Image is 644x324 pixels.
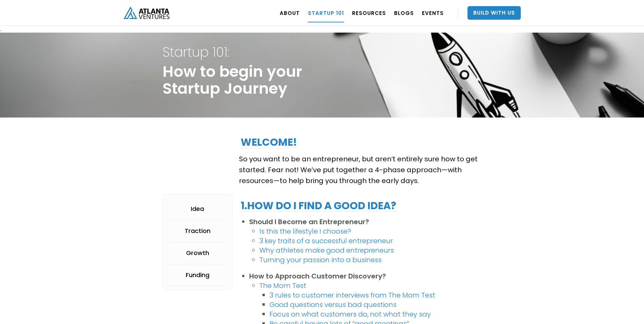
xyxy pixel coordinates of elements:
[259,236,393,246] a: 3 key traits of a successful entrepreneur
[259,281,306,290] a: The Mom Test
[467,6,521,20] a: Build With Us
[352,3,386,22] a: RESOURCES
[270,309,431,319] a: Focus on what customers do, not what they say‍
[394,3,414,22] a: BLOGS
[249,217,369,227] strong: Should I Become an Entrepreneur?
[185,228,210,234] div: Traction
[280,3,300,22] a: ABOUT
[186,272,209,278] div: Funding
[191,205,204,212] div: Idea
[270,300,397,309] a: Good questions versus bad questions
[166,242,229,264] a: Growth
[166,220,229,242] a: Traction
[308,3,344,22] a: Startup 101
[166,264,229,286] a: Funding
[166,198,229,220] a: Idea
[239,136,299,148] h2: Welcome!
[270,290,435,300] a: 3 rules to customer interviews from The Mom Test
[163,43,229,61] strong: Startup 101:
[249,271,386,281] strong: How to Approach Customer Discovery?
[163,41,302,109] h1: How to begin your Startup Journey
[186,250,209,256] div: Growth
[422,3,444,22] a: EVENTS
[259,246,394,255] a: Why athletes make good entrepreneurs
[247,198,396,213] strong: How do I find a good idea?
[239,154,481,186] p: So you want to be an entrepreneur, but aren’t entirely sure how to get started. Fear not! We’ve p...
[239,200,398,212] h2: 1.
[259,227,351,236] a: Is this the lifestyle I choose?
[259,255,382,265] a: Turning your passion into a business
